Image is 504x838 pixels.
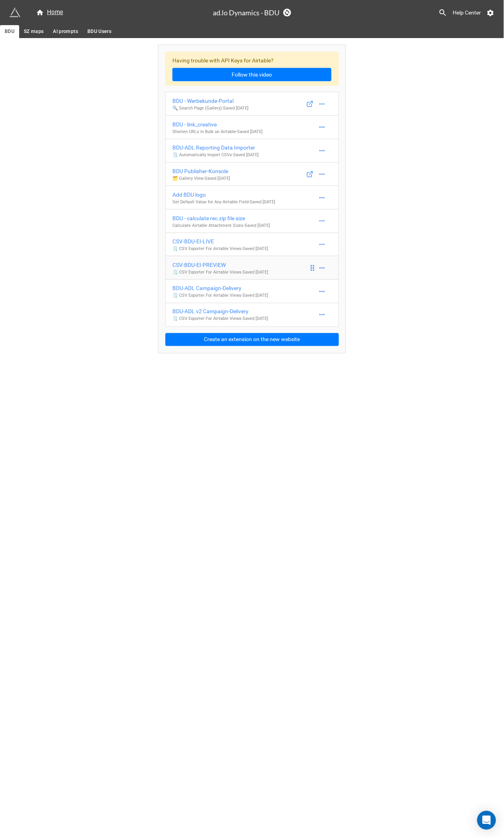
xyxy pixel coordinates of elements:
[172,237,268,246] div: CSV-BDU-EI-LIVE
[172,246,268,252] p: 🗒️ CSV Exporter For Airtable Views - Saved [DATE]
[36,8,63,17] div: Home
[87,27,111,36] span: BDU Users
[172,105,248,111] p: 🔍 Search Page (Gallery) - Saved [DATE]
[172,68,332,81] a: Follow this video
[24,27,44,36] span: SZ maps
[172,152,259,158] p: 🗒️ Automatically Import CSVs - Saved [DATE]
[172,143,259,152] div: BDU-ADL Reporting Data Importer
[172,97,248,105] div: BDU - Werbekunde-Portal
[165,139,339,163] a: BDU-ADL Reporting Data Importer🗒️ Automatically Import CSVs-Saved [DATE]
[165,209,339,233] a: BDU - calculate rec.zip file sizeCalculate Airtable Attachment Sizes-Saved [DATE]
[165,233,339,257] a: CSV-BDU-EI-LIVE🗒️ CSV Exporter For Airtable Views-Saved [DATE]
[165,92,339,116] a: BDU - Werbekunde-Portal🔍 Search Page (Gallery)-Saved [DATE]
[172,199,275,205] p: Set Default Value for Any Airtable Field - Saved [DATE]
[172,175,230,182] p: 🗂️ Gallery View - Saved [DATE]
[448,5,487,20] a: Help Center
[165,162,339,186] a: BDU Publisher-Konsole🗂️ Gallery View-Saved [DATE]
[213,9,279,16] h3: ad.lo Dynamics - BDU
[172,284,268,293] div: BDU-ADL Campaign-Delivery
[477,811,496,830] div: Open Intercom Messenger
[53,27,78,36] span: AI prompts
[165,186,339,210] a: Add BDU logoSet Default Value for Any Airtable Field-Saved [DATE]
[9,7,20,18] img: miniextensions-icon.73ae0678.png
[172,190,275,199] div: Add BDU logo
[165,279,339,303] a: BDU-ADL Campaign-Delivery🗒️ CSV Exporter For Airtable Views-Saved [DATE]
[283,9,291,16] a: Sync Base Structure
[172,307,268,316] div: BDU-ADL v2 Campaign-Delivery
[165,52,339,86] div: Having trouble with API Keys for Airtable?
[172,120,263,129] div: BDU - link_creative
[172,269,268,276] p: 🗒️ CSV Exporter For Airtable Views - Saved [DATE]
[5,27,15,36] span: BDU
[172,129,263,135] p: Shorten URLs in Bulk on Airtable - Saved [DATE]
[165,333,339,347] button: Create an extension on the new website
[172,261,268,269] div: CSV-BDU-EI-PREVIEW
[165,256,339,280] a: CSV-BDU-EI-PREVIEW🗒️ CSV Exporter For Airtable Views-Saved [DATE]
[172,167,230,175] div: BDU Publisher-Konsole
[165,115,339,139] a: BDU - link_creativeShorten URLs in Bulk on Airtable-Saved [DATE]
[172,214,270,223] div: BDU - calculate rec.zip file size
[172,316,268,322] p: 🗒️ CSV Exporter For Airtable Views - Saved [DATE]
[165,303,339,327] a: BDU-ADL v2 Campaign-Delivery🗒️ CSV Exporter For Airtable Views-Saved [DATE]
[31,8,68,17] a: Home
[172,223,270,229] p: Calculate Airtable Attachment Sizes - Saved [DATE]
[172,293,268,299] p: 🗒️ CSV Exporter For Airtable Views - Saved [DATE]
